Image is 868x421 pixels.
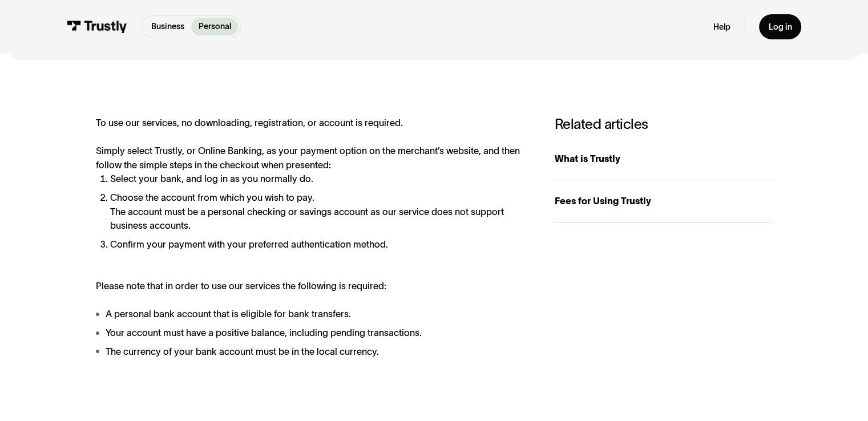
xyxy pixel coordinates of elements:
img: Trustly Logo [67,21,127,33]
div: What is Trustly [555,152,772,166]
p: Personal [199,21,231,33]
li: Choose the account from which you wish to pay. The account must be a personal checking or savings... [110,191,531,233]
a: Log in [759,14,801,39]
h3: Related articles [555,116,772,132]
li: Your account must have a positive balance, including pending transactions. [96,326,531,340]
div: To use our services, no downloading, registration, or account is required. Simply select Trustly,... [96,116,531,358]
li: A personal bank account that is eligible for bank transfers. [96,307,531,321]
a: Fees for Using Trustly [555,180,772,223]
li: Confirm your payment with your preferred authentication method. [110,237,531,252]
a: What is Trustly [555,137,772,180]
a: Business [144,18,192,35]
a: Personal [191,18,238,35]
li: Select your bank, and log in as you normally do. [110,172,531,186]
p: Business [151,21,184,33]
li: The currency of your bank account must be in the local currency. [96,345,531,359]
div: Log in [768,22,792,33]
div: Fees for Using Trustly [555,194,772,208]
a: Help [713,22,730,33]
